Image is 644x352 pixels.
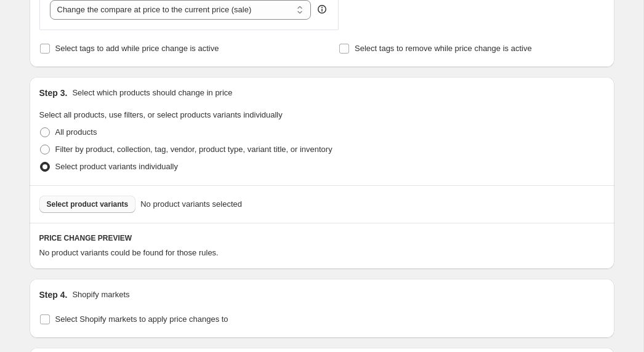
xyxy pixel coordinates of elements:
[316,3,328,15] div: help
[55,145,332,154] span: Filter by product, collection, tag, vendor, product type, variant title, or inventory
[39,87,68,99] h2: Step 3.
[39,289,68,301] h2: Step 4.
[140,198,242,210] span: No product variants selected
[55,314,228,324] span: Select Shopify markets to apply price changes to
[72,289,129,301] p: Shopify markets
[72,87,232,99] p: Select which products should change in price
[55,127,97,137] span: All products
[39,110,283,119] span: Select all products, use filters, or select products variants individually
[39,196,136,213] button: Select product variants
[39,233,605,243] h6: PRICE CHANGE PREVIEW
[39,248,219,257] span: No product variants could be found for those rules.
[55,162,178,171] span: Select product variants individually
[47,199,129,209] span: Select product variants
[355,44,532,53] span: Select tags to remove while price change is active
[55,44,219,53] span: Select tags to add while price change is active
